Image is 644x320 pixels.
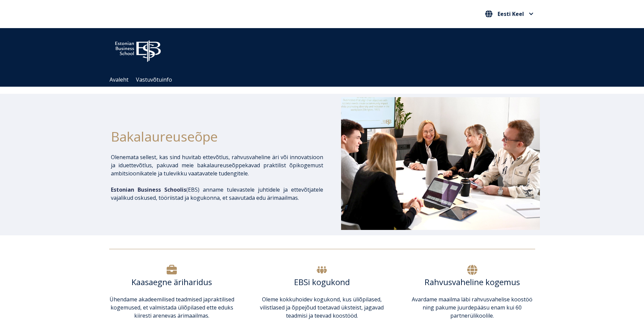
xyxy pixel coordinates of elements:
[136,76,172,83] a: Vastuvõtuinfo
[109,35,167,64] img: ebs_logo2016_white
[111,186,188,193] span: (
[111,296,234,319] span: praktilised kogemused, et valmistada üliõpilased ette eduks kiiresti arenevas ärimaailmas.
[111,126,323,146] h1: Bakalaureuseõpe
[483,8,535,20] nav: Vali oma keel
[110,76,128,83] a: Avaleht
[259,277,385,287] h6: EBSi kogukond
[111,153,323,177] p: Olenemata sellest, kas sind huvitab ettevõtlus, rahvusvaheline äri või innovatsioon ja iduettevõt...
[260,296,384,319] span: Oleme kokkuhoidev kogukond, kus üliõpilased, vilistlased ja õppejõud toetavad üksteist, jagavad t...
[111,186,323,202] p: EBS) anname tulevastele juhtidele ja ettevõtjatele vajalikud oskused, tööriistad ja kogukonna, et...
[110,296,208,303] span: Ühendame akadeemilised teadmised ja
[341,97,540,230] img: Bakalaureusetudengid
[109,277,235,287] h6: Kaasaegne äriharidus
[111,186,186,193] span: Estonian Business Schoolis
[409,295,535,320] p: Avardame maailma läbi rahvusvahelise koostöö ning pakume juurdepääsu enam kui 60 partnerülikoolile.
[498,11,524,17] span: Eesti Keel
[409,277,535,287] h6: Rahvusvaheline kogemus
[106,73,545,87] div: Navigation Menu
[483,8,535,19] button: Eesti Keel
